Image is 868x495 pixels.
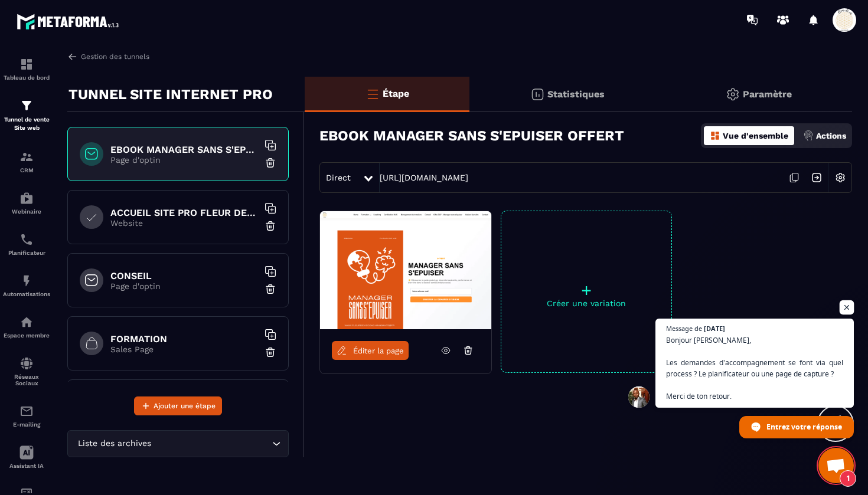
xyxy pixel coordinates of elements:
[666,335,843,402] span: Bonjour [PERSON_NAME], Les demandes d'accompagnement se font via quel process ? Le planificateur ...
[803,130,814,141] img: actions.d6e523a2.png
[704,325,725,332] span: [DATE]
[547,88,605,100] p: Statistiques
[3,437,50,478] a: Assistant IA
[3,463,50,469] p: Assistant IA
[67,51,78,62] img: arrow
[3,421,50,428] p: E-mailing
[319,127,624,144] h3: EBOOK MANAGER SANS S'EPUISER OFFERT
[666,325,702,332] span: Message de
[3,373,50,386] p: Réseaux Sociaux
[766,417,842,437] span: Entrez votre réponse
[383,88,409,99] p: Étape
[68,83,273,106] p: TUNNEL SITE INTERNET PRO
[353,346,404,355] span: Éditer la page
[19,315,34,329] img: automations
[326,173,351,182] span: Direct
[3,90,50,141] a: formationformationTunnel de vente Site web
[110,207,258,218] h6: ACCUEIL SITE PRO FLEUR DE VIE
[3,182,50,224] a: automationsautomationsWebinaire
[743,88,792,100] p: Paramètre
[265,220,276,232] img: trash
[501,299,671,308] p: Créer une variation
[17,11,123,32] img: logo
[3,291,50,297] p: Automatisations
[19,99,34,113] img: formation
[19,232,34,247] img: scheduler
[3,250,50,256] p: Planificateur
[3,265,50,306] a: automationsautomationsAutomatisations
[723,131,788,140] p: Vue d'ensemble
[75,437,154,450] span: Liste des archives
[19,356,34,371] img: social-network
[110,218,258,228] p: Website
[3,395,50,437] a: emailemailE-mailing
[710,130,720,141] img: dashboard-orange.40269519.svg
[110,281,258,291] p: Page d'optin
[3,306,50,348] a: automationsautomationsEspace membre
[110,144,258,155] h6: EBOOK MANAGER SANS S'EPUISER OFFERT
[19,150,34,164] img: formation
[829,166,851,189] img: setting-w.858f3a88.svg
[265,283,276,295] img: trash
[840,470,856,487] span: 1
[110,155,258,165] p: Page d'optin
[3,48,50,90] a: formationformationTableau de bord
[67,51,149,62] a: Gestion des tunnels
[320,211,491,329] img: image
[110,345,258,354] p: Sales Page
[3,74,50,81] p: Tableau de bord
[530,87,544,101] img: stats.20deebd0.svg
[805,166,828,189] img: arrow-next.bcc2205e.svg
[380,173,468,182] a: [URL][DOMAIN_NAME]
[134,396,222,415] button: Ajouter une étape
[19,57,34,71] img: formation
[366,87,380,101] img: bars-o.4a397970.svg
[19,274,34,288] img: automations
[110,270,258,281] h6: CONSEIL
[3,167,50,173] p: CRM
[3,208,50,215] p: Webinaire
[501,282,671,299] p: +
[3,141,50,182] a: formationformationCRM
[3,116,50,132] p: Tunnel de vente Site web
[3,348,50,395] a: social-networksocial-networkRéseaux Sociaux
[154,400,216,412] span: Ajouter une étape
[816,131,846,140] p: Actions
[332,341,409,360] a: Éditer la page
[265,157,276,169] img: trash
[110,333,258,345] h6: FORMATION
[154,437,269,450] input: Search for option
[818,448,854,483] div: Ouvrir le chat
[265,346,276,358] img: trash
[726,87,740,101] img: setting-gr.5f69749f.svg
[19,191,34,205] img: automations
[67,430,289,457] div: Search for option
[19,404,34,418] img: email
[3,332,50,339] p: Espace membre
[3,224,50,265] a: schedulerschedulerPlanificateur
